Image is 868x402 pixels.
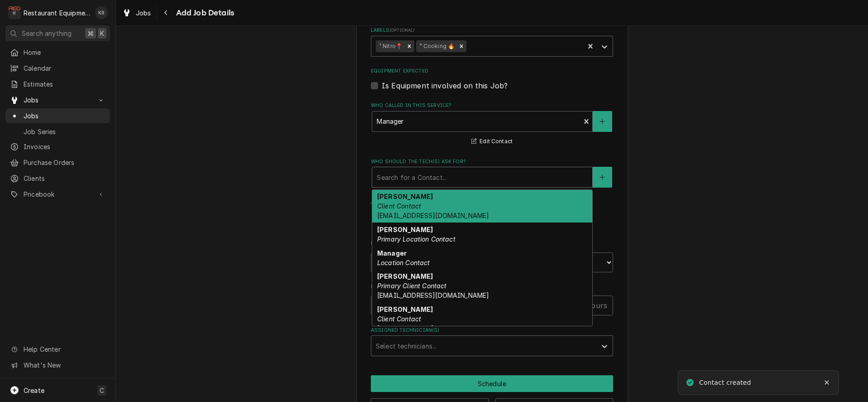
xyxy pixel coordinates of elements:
svg: Create New Contact [599,174,605,180]
a: Go to Pricebook [5,187,110,202]
button: Create New Contact [593,167,612,188]
strong: [PERSON_NAME] [377,193,433,200]
span: Purchase Orders [24,158,106,167]
span: Jobs [24,111,106,121]
label: Who called in this service? [371,102,613,109]
a: Purchase Orders [5,155,110,170]
em: Client Contact [377,315,421,323]
div: KR [95,6,108,19]
button: Search anything⌘K [5,25,110,41]
span: Help Center [24,344,105,354]
div: Equipment Expected [371,68,613,91]
span: Estimates [24,79,106,89]
div: Kelli Robinette's Avatar [95,6,108,19]
a: Estimates [5,77,110,92]
button: Create New Contact [593,111,612,132]
span: ( optional ) [389,28,415,33]
div: hours [580,295,613,315]
span: K [100,29,104,38]
label: Estimated Job Duration [371,283,613,291]
a: Calendar [5,61,110,76]
svg: Create New Contact [599,118,605,125]
a: Job Series [5,124,110,139]
a: Jobs [119,5,155,20]
span: Pricebook [24,189,92,199]
span: C [100,386,104,395]
label: Is Equipment involved on this Job? [382,80,508,91]
div: Contact created [699,378,751,387]
a: Go to What's New [5,358,110,373]
button: Edit Contact [470,136,514,147]
div: R [8,6,21,19]
div: Who should the tech(s) ask for? [371,158,613,188]
div: Assigned Technician(s) [371,327,613,356]
span: Home [24,48,106,57]
div: Estimated Job Duration [371,283,613,315]
span: [EMAIL_ADDRESS][DOMAIN_NAME] [377,212,489,219]
span: Calendar [24,63,106,73]
span: ⌘ [87,29,94,38]
strong: Manager [377,249,407,257]
input: Date [371,252,489,272]
a: Go to Jobs [5,92,110,107]
label: Labels [371,27,613,34]
button: Navigate back [159,5,173,20]
a: Home [5,45,110,60]
em: Location Contact [377,259,430,266]
em: Primary Location Contact [377,235,456,243]
label: Attachments [371,199,613,206]
a: Invoices [5,139,110,154]
div: Estimated Arrival Time [371,240,613,272]
label: Estimated Arrival Time [371,240,613,247]
label: Equipment Expected [371,68,613,75]
div: Restaurant Equipment Diagnostics's Avatar [8,6,21,19]
em: Primary Client Contact [377,282,447,290]
label: Who should the tech(s) ask for? [371,158,613,165]
span: Clients [24,174,106,183]
strong: [PERSON_NAME] [377,272,433,280]
div: Attachments [371,199,613,229]
span: Jobs [24,95,92,105]
span: What's New [24,360,105,370]
a: Go to Help Center [5,342,110,357]
span: Create [24,387,44,394]
span: Job Series [24,127,106,136]
div: Restaurant Equipment Diagnostics [24,8,90,18]
a: Jobs [5,108,110,123]
span: [PHONE_NUMBER] [EMAIL_ADDRESS][DOMAIN_NAME] [377,325,489,342]
span: [EMAIL_ADDRESS][DOMAIN_NAME] [377,291,489,299]
div: ⁴ Cooking 🔥 [416,40,457,52]
div: Remove ¹ Nitro📍 [404,40,414,52]
button: Schedule [371,375,613,392]
span: Add Job Details [173,7,234,19]
div: Remove ⁴ Cooking 🔥 [456,40,466,52]
div: Who called in this service? [371,102,613,147]
strong: [PERSON_NAME] [377,226,433,233]
em: Client Contact [377,202,421,210]
span: Jobs [136,8,151,18]
label: Assigned Technician(s) [371,327,613,334]
span: Search anything [22,29,72,38]
div: ¹ Nitro📍 [376,40,404,52]
div: Button Group Row [371,375,613,392]
span: Invoices [24,142,106,151]
a: Clients [5,171,110,186]
div: Labels [371,27,613,56]
strong: [PERSON_NAME] [377,305,433,313]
